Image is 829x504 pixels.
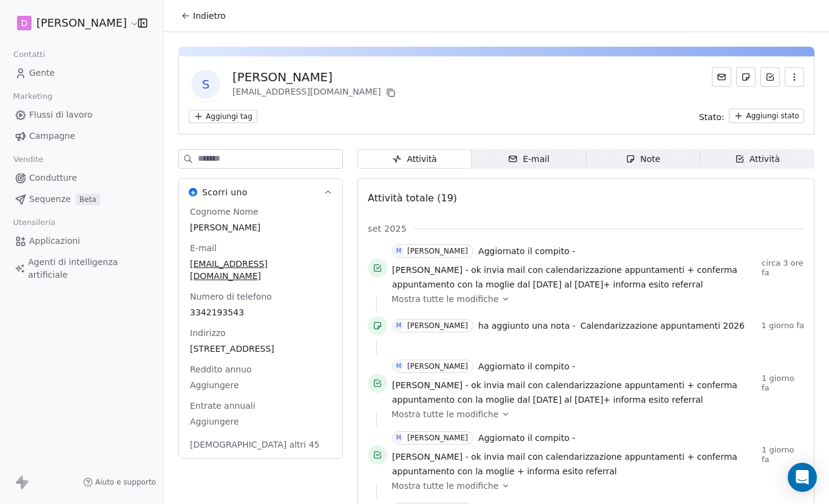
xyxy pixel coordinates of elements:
[76,193,100,206] span: Beta
[391,293,796,305] a: Mostra tutte le modifiche
[392,378,757,407] a: [PERSON_NAME] - ok invia mail con calendarizzazione appuntamenti + conferma appuntamento con la m...
[749,153,780,166] font: Attività
[761,321,804,330] font: 1 giorno fa
[202,186,248,198] span: Scorri uno
[391,294,499,304] font: Mostra tutte le modifiche
[391,481,499,491] font: Mostra tutte le modifiche
[183,434,327,455] button: [DEMOGRAPHIC_DATA] altri 45
[396,361,402,371] div: M
[396,246,402,256] div: M
[368,192,457,204] span: Attività totale (19)
[232,69,398,86] div: [PERSON_NAME]
[188,400,258,412] span: Entrate annuali
[189,110,257,123] button: Aggiungi tag
[762,374,794,392] font: 1 giorno fa
[188,327,228,339] span: Indirizzo
[580,318,745,333] a: Calendarizzazione appuntamenti 2026
[8,213,61,232] span: Utensileria
[188,363,254,375] span: Reddito annuo
[391,409,499,419] font: Mostra tutte le modifiche
[478,245,575,257] span: Aggiornato il compito -
[190,438,320,451] font: [DEMOGRAPHIC_DATA] altri 45
[29,130,75,143] span: Campagne
[407,321,468,330] div: [PERSON_NAME]
[29,67,55,79] span: Gente
[28,256,149,281] span: Agenti di intelligenza artificiale
[762,445,794,464] font: 1 giorno fa
[391,480,796,492] a: Mostra tutte le modifiche
[190,258,331,282] span: [EMAIL_ADDRESS][DOMAIN_NAME]
[478,320,575,332] span: ha aggiunto una nota -
[15,13,129,33] button: D[PERSON_NAME]
[174,5,233,27] button: Indietro
[10,252,154,285] a: Agenti di intelligenza artificiale
[8,45,50,64] span: Contatti
[95,477,156,487] span: Aiuto e supporto
[10,168,154,188] a: Condutture
[392,263,757,292] a: [PERSON_NAME] - ok invia mail con calendarizzazione appuntamenti + conferma appuntamento con la m...
[191,70,220,99] span: S
[190,306,331,318] span: 3342193543
[788,463,817,492] div: Apri Intercom Messenger
[10,126,154,146] a: Campagne
[478,432,575,444] span: Aggiornato il compito -
[188,206,261,218] span: Cognome Nome
[10,105,154,125] a: Flussi di lavoro
[8,150,49,169] span: Vendite
[10,231,154,251] a: Applicazioni
[396,321,402,331] div: M
[729,109,804,123] button: Aggiungi stato
[190,343,331,355] span: [STREET_ADDRESS]
[580,321,745,331] span: Calendarizzazione appuntamenti 2026
[8,87,58,106] span: Marketing
[640,153,660,166] font: Note
[206,112,252,121] font: Aggiungi tag
[190,221,331,234] span: [PERSON_NAME]
[10,63,154,83] a: Gente
[392,265,737,289] span: [PERSON_NAME] - ok invia mail con calendarizzazione appuntamenti + conferma appuntamento con la m...
[190,415,331,428] span: Aggiungere
[762,258,804,277] font: circa 3 ore fa
[188,291,274,303] span: Numero di telefono
[10,189,154,209] a: SequenzeBeta
[478,360,575,372] span: Aggiornato il compito -
[29,193,71,206] span: Sequenze
[29,235,80,247] span: Applicazioni
[407,434,468,442] div: [PERSON_NAME]
[407,362,468,371] div: [PERSON_NAME]
[392,449,757,479] a: [PERSON_NAME] - ok invia mail con calendarizzazione appuntamenti + conferma appuntamento con la m...
[179,206,342,458] div: Scorri unoScorri uno
[746,111,799,121] font: Aggiungi stato
[193,10,226,22] span: Indietro
[179,179,342,206] button: Scorri unoScorri uno
[396,433,402,443] div: M
[188,242,219,254] span: E-mail
[392,380,737,405] span: [PERSON_NAME] - ok invia mail con calendarizzazione appuntamenti + conferma appuntamento con la m...
[29,172,77,184] span: Condutture
[407,247,468,255] div: [PERSON_NAME]
[83,477,156,487] a: Aiuto e supporto
[368,223,407,235] span: set 2025
[232,87,381,96] font: [EMAIL_ADDRESS][DOMAIN_NAME]
[190,379,331,391] span: Aggiungere
[29,109,92,121] span: Flussi di lavoro
[392,452,737,476] span: [PERSON_NAME] - ok invia mail con calendarizzazione appuntamenti + conferma appuntamento con la m...
[391,408,796,420] a: Mostra tutte le modifiche
[523,153,549,166] font: E-mail
[189,188,197,197] img: Scorri uno
[21,17,28,29] span: D
[36,15,127,31] span: [PERSON_NAME]
[699,111,725,123] span: Stato:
